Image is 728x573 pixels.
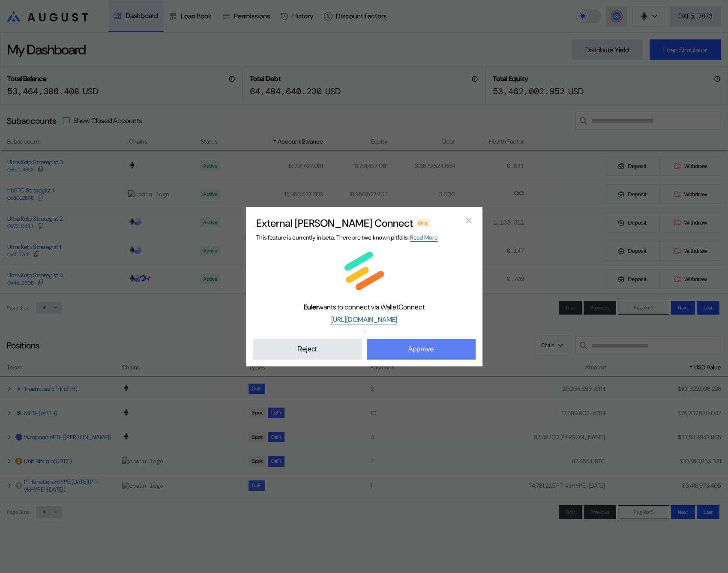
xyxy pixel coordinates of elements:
[416,219,430,227] div: Beta
[410,234,437,242] a: Read More
[304,303,318,312] b: Euler
[462,214,476,228] button: close modal
[253,339,362,360] button: Reject
[367,339,476,360] button: Approve
[256,234,437,242] span: This feature is currently in beta. There are two known pitfalls:
[304,303,425,312] span: wants to connect via WalletConnect
[343,249,386,292] img: Euler logo
[256,216,413,230] h2: External [PERSON_NAME] Connect
[331,315,397,324] a: [URL][DOMAIN_NAME]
